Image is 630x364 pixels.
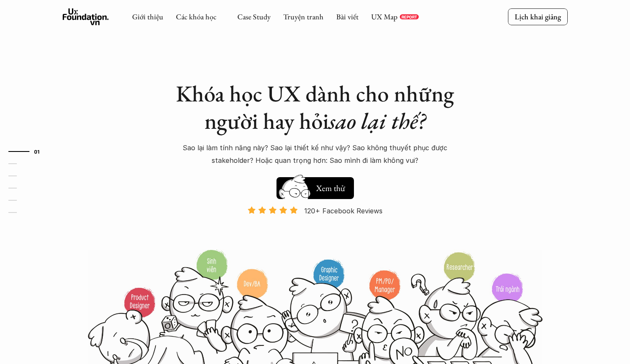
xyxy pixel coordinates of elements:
a: UX Map [371,12,398,21]
p: Sao lại làm tính năng này? Sao lại thiết kế như vậy? Sao không thuyết phục được stakeholder? Hoặc... [172,141,458,167]
a: Xem thử [276,173,354,199]
a: Truyện tranh [283,12,324,21]
a: Case Study [237,12,271,21]
a: Bài viết [336,12,359,21]
a: Các khóa học [176,12,216,21]
a: 01 [8,146,48,157]
p: REPORT [401,14,417,19]
p: 120+ Facebook Reviews [304,205,383,217]
em: sao lại thế? [329,106,425,136]
a: 120+ Facebook Reviews [240,206,390,248]
a: Lịch khai giảng [508,8,568,25]
p: Lịch khai giảng [515,12,561,21]
a: REPORT [400,14,419,19]
a: Giới thiệu [132,12,163,21]
strong: 01 [34,149,40,154]
h5: Xem thử [316,182,345,194]
h1: Khóa học UX dành cho những người hay hỏi [168,80,463,135]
